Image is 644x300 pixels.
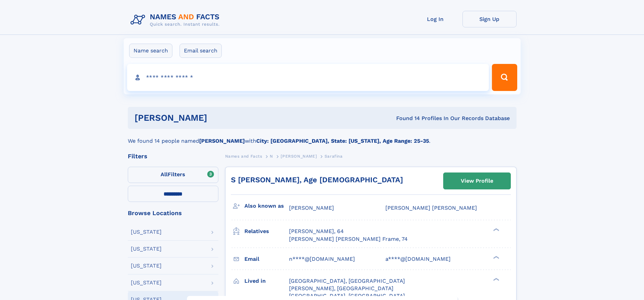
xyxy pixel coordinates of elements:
[131,280,162,285] div: [US_STATE]
[128,11,225,29] img: Logo Names and Facts
[256,138,429,144] b: City: [GEOGRAPHIC_DATA], State: [US_STATE], Age Range: 25-35
[127,64,489,91] input: search input
[270,154,273,159] span: N
[180,44,222,58] label: Email search
[131,229,162,235] div: [US_STATE]
[231,176,403,184] a: S [PERSON_NAME], Age [DEMOGRAPHIC_DATA]
[161,171,168,178] span: All
[289,285,393,292] span: [PERSON_NAME], [GEOGRAPHIC_DATA]
[244,275,289,287] h3: Lived in
[461,173,493,189] div: View Profile
[492,277,500,281] div: ❯
[244,200,289,212] h3: Also known as
[131,263,162,269] div: [US_STATE]
[325,154,343,159] span: Sarafina
[199,138,245,144] b: [PERSON_NAME]
[462,11,517,27] a: Sign Up
[289,205,334,211] span: [PERSON_NAME]
[492,228,500,232] div: ❯
[281,154,317,159] span: [PERSON_NAME]
[385,205,477,211] span: [PERSON_NAME] [PERSON_NAME]
[244,253,289,265] h3: Email
[131,246,162,252] div: [US_STATE]
[225,152,262,160] a: Names and Facts
[289,293,405,299] span: [GEOGRAPHIC_DATA], [GEOGRAPHIC_DATA]
[128,210,218,216] div: Browse Locations
[135,114,302,122] h1: [PERSON_NAME]
[444,173,510,189] a: View Profile
[289,235,408,243] a: [PERSON_NAME] [PERSON_NAME] Frame, 74
[281,152,317,160] a: [PERSON_NAME]
[492,64,517,91] button: Search Button
[128,153,218,159] div: Filters
[492,255,500,259] div: ❯
[289,278,405,284] span: [GEOGRAPHIC_DATA], [GEOGRAPHIC_DATA]
[408,11,462,27] a: Log In
[244,226,289,237] h3: Relatives
[302,115,510,122] div: Found 14 Profiles In Our Records Database
[289,228,344,235] a: [PERSON_NAME], 64
[128,129,517,145] div: We found 14 people named with .
[129,44,172,58] label: Name search
[128,167,218,183] label: Filters
[270,152,273,160] a: N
